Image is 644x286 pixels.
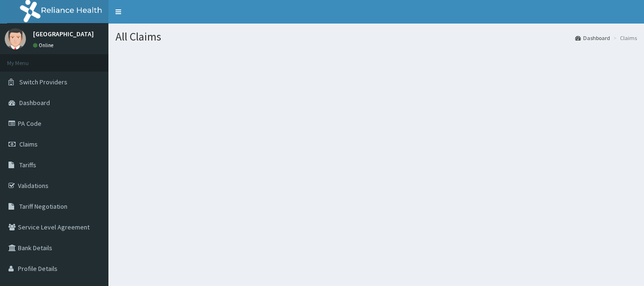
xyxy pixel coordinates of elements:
[19,140,38,148] span: Claims
[575,34,610,42] a: Dashboard
[19,161,36,169] span: Tariffs
[33,42,56,49] a: Online
[19,98,50,107] span: Dashboard
[611,34,637,42] li: Claims
[5,28,26,49] img: User Image
[19,78,67,86] span: Switch Providers
[116,31,637,43] h1: All Claims
[19,202,67,211] span: Tariff Negotiation
[33,31,94,37] p: [GEOGRAPHIC_DATA]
